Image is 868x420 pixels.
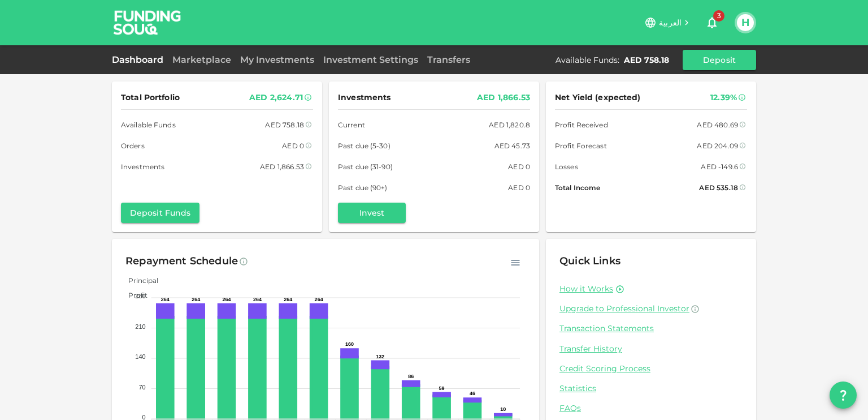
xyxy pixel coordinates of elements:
[121,119,176,131] span: Available Funds
[559,255,620,267] span: Quick Links
[120,276,158,285] span: Principal
[338,119,365,131] span: Current
[559,303,743,314] a: Upgrade to Professional Investor
[135,293,145,299] tspan: 280
[236,54,319,65] a: My Investments
[121,140,145,152] span: Orders
[338,140,390,152] span: Past due (5-30)
[559,403,743,414] a: FAQs
[710,91,737,105] div: 12.39%
[494,140,530,152] div: AED 45.73
[659,18,682,28] span: العربية
[559,303,689,314] span: Upgrade to Professional Investor
[624,54,669,66] div: AED 758.18
[338,182,388,194] span: Past due (90+)
[477,91,530,105] div: AED 1,866.53
[282,140,304,152] div: AED 0
[338,203,406,223] button: Invest
[508,182,530,194] div: AED 0
[260,161,304,173] div: AED 1,866.53
[338,161,393,173] span: Past due (31-90)
[701,11,723,34] button: 3
[713,10,724,22] span: 3
[249,91,303,105] div: AED 2,624.71
[338,91,390,105] span: Investments
[559,383,743,394] a: Statistics
[121,203,199,223] button: Deposit Funds
[697,119,738,131] div: AED 480.69
[555,91,641,105] span: Net Yield (expected)
[112,54,168,65] a: Dashboard
[559,344,743,354] a: Transfer History
[559,284,613,294] a: How it Works
[135,323,145,330] tspan: 210
[265,119,304,131] div: AED 758.18
[697,140,738,152] div: AED 204.09
[508,161,530,173] div: AED 0
[555,161,578,173] span: Losses
[423,54,475,65] a: Transfers
[121,161,164,173] span: Investments
[555,54,619,66] div: Available Funds :
[737,14,754,31] button: H
[555,140,607,152] span: Profit Forecast
[168,54,236,65] a: Marketplace
[559,323,743,334] a: Transaction Statements
[830,382,857,409] button: question
[121,91,180,105] span: Total Portfolio
[489,119,530,131] div: AED 1,820.8
[555,182,600,194] span: Total Income
[555,119,608,131] span: Profit Received
[701,161,738,173] div: AED -149.6
[120,291,147,299] span: Profit
[559,363,743,374] a: Credit Scoring Process
[125,252,238,271] div: Repayment Schedule
[135,353,145,360] tspan: 140
[699,182,738,194] div: AED 535.18
[683,50,756,70] button: Deposit
[319,54,423,65] a: Investment Settings
[138,384,145,391] tspan: 70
